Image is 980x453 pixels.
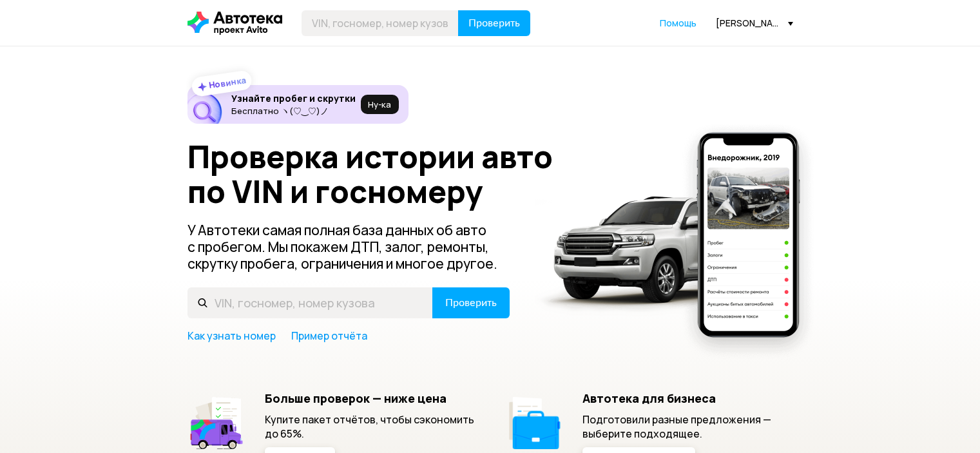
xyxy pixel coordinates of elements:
input: VIN, госномер, номер кузова [187,287,433,318]
a: Как узнать номер [187,329,276,343]
h6: Узнайте пробег и скрутки [231,93,356,104]
p: Подготовили разные предложения — выберите подходящее. [582,412,793,441]
strong: Новинка [207,74,247,91]
h1: Проверка истории авто по VIN и госномеру [187,139,572,209]
span: Проверить [445,298,497,308]
span: Помощь [660,17,697,29]
span: Ну‑ка [368,99,391,110]
a: Пример отчёта [291,329,367,343]
input: VIN, госномер, номер кузова [302,10,459,36]
a: Помощь [660,17,697,30]
p: Купите пакет отчётов, чтобы сэкономить до 65%. [265,412,476,441]
h5: Автотека для бизнеса [582,391,793,405]
button: Проверить [458,10,530,36]
p: Бесплатно ヽ(♡‿♡)ノ [231,106,356,116]
div: [PERSON_NAME][EMAIL_ADDRESS][DOMAIN_NAME] [716,17,793,29]
span: Проверить [468,18,520,28]
h5: Больше проверок — ниже цена [265,391,476,405]
p: У Автотеки самая полная база данных об авто с пробегом. Мы покажем ДТП, залог, ремонты, скрутку п... [187,222,511,272]
button: Проверить [432,287,510,318]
